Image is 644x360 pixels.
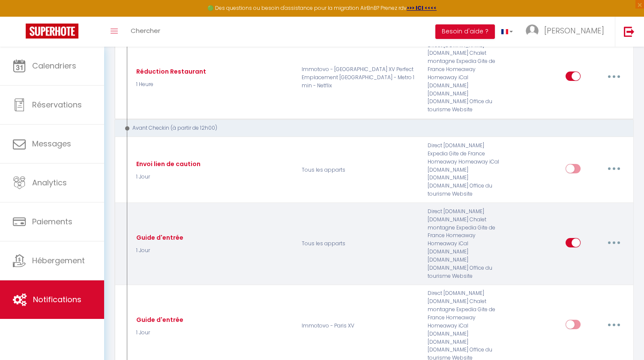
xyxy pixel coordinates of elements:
[134,67,206,76] div: Réduction Restaurant
[296,42,422,114] p: Immotovo - [GEOGRAPHIC_DATA] XV Perfect Emplacement [GEOGRAPHIC_DATA] - Metro 1 min - Netflix
[526,24,539,37] img: ...
[422,208,506,280] div: Direct [DOMAIN_NAME] [DOMAIN_NAME] Chalet montagne Expedia Gite de France Homeaway Homeaway iCal ...
[32,255,85,266] span: Hébergement
[519,17,615,47] a: ... [PERSON_NAME]
[32,99,82,110] span: Réservations
[296,142,422,198] p: Tous les apparts
[33,294,81,305] span: Notifications
[134,159,201,169] div: Envoi lien de caution
[624,26,635,37] img: logout
[32,216,72,227] span: Paiements
[134,329,183,337] p: 1 Jour
[134,233,183,242] div: Guide d'entrée
[422,42,506,114] div: Direct [DOMAIN_NAME] [DOMAIN_NAME] Chalet montagne Expedia Gite de France Homeaway Homeaway iCal ...
[124,17,167,47] a: Chercher
[422,142,506,198] div: Direct [DOMAIN_NAME] Expedia Gite de France Homeaway Homeaway iCal [DOMAIN_NAME] [DOMAIN_NAME] [D...
[134,247,183,255] p: 1 Jour
[134,173,201,181] p: 1 Jour
[32,177,67,188] span: Analytics
[131,26,160,35] span: Chercher
[544,25,604,36] span: [PERSON_NAME]
[134,80,206,89] p: 1 Heure
[26,24,78,39] img: Super Booking
[32,138,71,149] span: Messages
[134,315,183,324] div: Guide d'entrée
[435,24,495,39] button: Besoin d'aide ?
[123,124,616,132] div: Avant Checkin (à partir de 12h00)
[32,60,76,71] span: Calendriers
[296,208,422,280] p: Tous les apparts
[407,4,437,12] a: >>> ICI <<<<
